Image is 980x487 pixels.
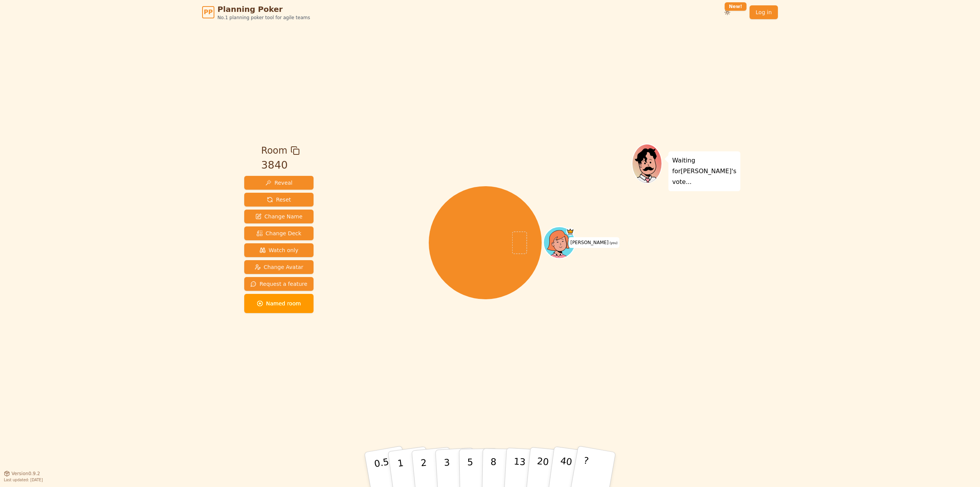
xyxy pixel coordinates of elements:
span: Reveal [265,179,292,187]
span: Last updated: [DATE] [4,478,43,482]
button: Version0.9.2 [4,471,40,477]
span: Version 0.9.2 [11,471,40,477]
div: New! [725,2,746,11]
span: Change Avatar [255,263,304,271]
span: Click to change your name [568,237,619,248]
button: Request a feature [244,277,314,291]
button: Named room [244,294,314,313]
span: Reset [267,196,291,203]
button: Click to change your avatar [544,228,574,257]
button: Change Deck [244,226,314,240]
a: PPPlanning PokerNo.1 planning poker tool for agile teams [202,4,310,21]
span: No.1 planning poker tool for agile teams [217,15,310,21]
span: Request a feature [250,280,307,288]
button: Change Name [244,210,314,223]
span: Watch only [260,246,299,254]
span: Change Deck [256,230,301,237]
span: (you) [609,241,618,245]
span: Room [261,144,287,157]
div: 3840 [261,157,299,173]
button: Reset [244,193,314,207]
p: Waiting for [PERSON_NAME] 's vote... [672,155,737,187]
span: Theis is the host [566,228,574,236]
span: Change Name [255,213,302,220]
a: Log in [750,5,778,19]
span: PP [204,8,212,17]
span: Planning Poker [217,4,310,15]
button: Watch only [244,243,314,257]
button: Change Avatar [244,260,314,274]
button: Reveal [244,176,314,190]
span: Named room [257,300,301,307]
button: New! [720,5,734,19]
